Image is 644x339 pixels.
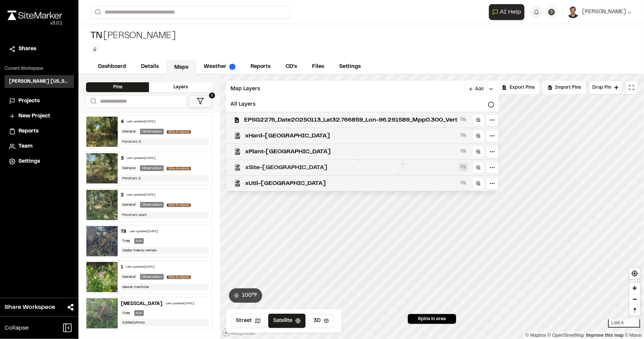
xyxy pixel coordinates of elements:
div: [MEDICAL_DATA] [121,300,163,307]
img: file [86,262,118,292]
img: kmz_black_icon64.png [234,164,241,171]
a: Zoom to layer [472,130,484,142]
a: Settings [332,60,368,74]
img: precipai.png [229,64,235,70]
div: Added photo [121,319,209,326]
button: Edit Tags [91,45,99,54]
button: 1 [188,95,212,108]
div: Oh geez...please don't... [8,20,62,27]
div: General [121,165,137,171]
span: Add [475,86,483,92]
button: Reset bearing to north [629,305,640,316]
span: Import Pins [555,84,581,91]
p: Current Workspace [5,65,74,72]
div: N/A [134,238,144,244]
span: Settings [18,157,40,166]
a: Reports [9,127,69,136]
div: General [121,274,137,280]
span: Projects [18,97,40,105]
span: Zoom out [629,294,640,305]
div: Observation [140,202,164,208]
div: 1,000 ft [608,319,640,328]
div: Pond arc 2 [121,175,209,182]
span: EPSG2276_Date20250113_Lat32.766859_Lon-96.291589_Mpp0.300_Vert [244,116,457,125]
a: Zoom to layer [472,146,484,158]
span: New Project [18,112,50,120]
span: Site Analysis [167,203,191,207]
button: Zoom out [629,294,640,305]
span: 100 ° F [242,291,258,300]
span: Map Layers [231,85,260,93]
span: Site Analysis [167,276,191,279]
a: New Project [9,112,69,120]
div: Tree [121,310,131,316]
span: AI Help [500,8,521,17]
a: CD's [278,60,304,74]
a: Zoom to layer [472,177,484,190]
span: Drop Pin [592,84,611,91]
button: Drop Pin [589,81,622,94]
a: Zoom to layer [472,162,484,174]
span: Site Analysis [167,167,191,170]
span: [PERSON_NAME] [582,8,626,16]
span: xHard-[GEOGRAPHIC_DATA] [245,131,457,140]
span: Shares [18,45,36,53]
h3: [PERSON_NAME] [US_STATE] [9,78,69,85]
div: Cedar tree to remain [121,247,209,254]
div: 4 [121,119,124,125]
img: file [86,190,118,220]
img: file [86,153,118,183]
a: Files [304,60,332,74]
button: Show layer [459,162,468,171]
button: Search [86,95,100,108]
span: 1 [209,92,215,99]
div: Import Pins into your project [543,81,586,94]
img: file [86,226,118,256]
img: kmz_black_icon64.png [234,148,241,155]
button: Street [231,314,265,328]
a: Zoom to layer [472,114,484,126]
button: Show layer [459,131,468,140]
div: General [121,129,137,134]
div: Last updated [DATE] [127,193,155,197]
span: Share Workspace [5,303,55,312]
a: Settings [9,157,69,166]
span: Reset bearing to north [629,305,640,316]
button: 100°F [229,288,262,303]
a: Mapbox logo [222,328,255,337]
div: Last updated [DATE] [126,265,155,270]
div: Last updated [DATE] [127,120,155,124]
img: rebrand.png [8,11,62,20]
a: OpenStreetMap [548,333,584,338]
span: TN [91,30,102,42]
div: N/A [134,310,144,316]
div: Observation [140,274,164,280]
button: Search [91,6,104,18]
button: Satellite [268,314,306,328]
a: Maps [166,60,196,75]
a: Maxar [625,333,642,338]
button: Show layer [459,115,468,124]
button: Zoom in [629,283,640,294]
div: Last updated [DATE] [129,230,158,234]
a: Reports [243,60,278,74]
a: Mapbox [526,333,546,338]
span: Team [18,142,32,151]
div: No pins available to export [497,81,539,94]
div: 1 [121,264,123,271]
button: Find my location [629,268,640,279]
span: 6 pins in area [418,316,446,322]
div: 2 [121,192,124,199]
div: Pond arc start [121,211,209,219]
div: [PERSON_NAME] [91,30,175,42]
a: Team [9,142,69,151]
div: Last updated [DATE] [166,302,194,306]
a: Shares [9,45,69,53]
div: T8 [121,228,126,235]
button: [PERSON_NAME] [567,6,632,18]
div: All Layers [226,97,499,112]
img: User [567,6,579,18]
div: Last updated [DATE] [127,156,155,161]
a: Dashboard [91,60,134,74]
